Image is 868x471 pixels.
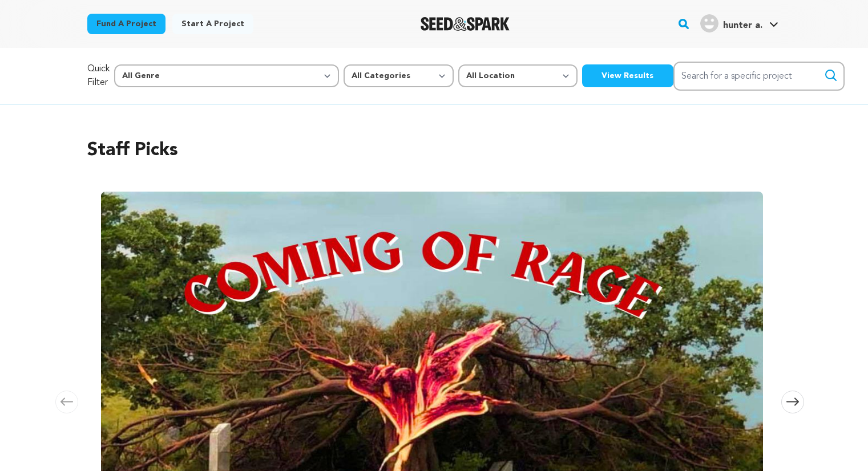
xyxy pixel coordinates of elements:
span: hunter a. [723,21,762,30]
div: hunter a.'s Profile [700,14,762,33]
img: user.png [700,14,718,33]
img: Seed&Spark Logo Dark Mode [421,17,510,31]
h2: Staff Picks [87,137,781,164]
input: Search for a specific project [673,62,845,91]
a: Start a project [172,14,253,34]
a: Seed&Spark Homepage [421,17,510,31]
p: Quick Filter [87,62,110,90]
button: View Results [582,64,673,87]
a: Fund a project [87,14,165,34]
span: hunter a.'s Profile [698,12,781,36]
a: hunter a.'s Profile [698,12,781,33]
